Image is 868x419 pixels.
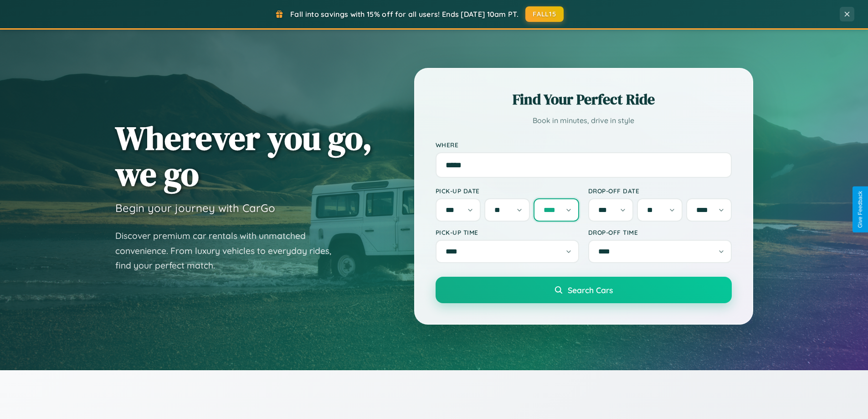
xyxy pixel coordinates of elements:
h2: Find Your Perfect Ride [436,89,732,109]
span: Fall into savings with 15% off for all users! Ends [DATE] 10am PT. [290,10,519,19]
h1: Wherever you go, we go [115,120,372,192]
label: Pick-up Time [436,228,579,236]
button: FALL15 [525,6,564,22]
p: Book in minutes, drive in style [436,114,732,127]
h3: Begin your journey with CarGo [115,201,275,215]
button: Search Cars [436,277,732,303]
span: Search Cars [568,285,613,295]
label: Drop-off Date [588,187,732,195]
label: Where [436,141,732,149]
p: Discover premium car rentals with unmatched convenience. From luxury vehicles to everyday rides, ... [115,228,343,273]
label: Drop-off Time [588,228,732,236]
label: Pick-up Date [436,187,579,195]
div: Give Feedback [857,191,863,228]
